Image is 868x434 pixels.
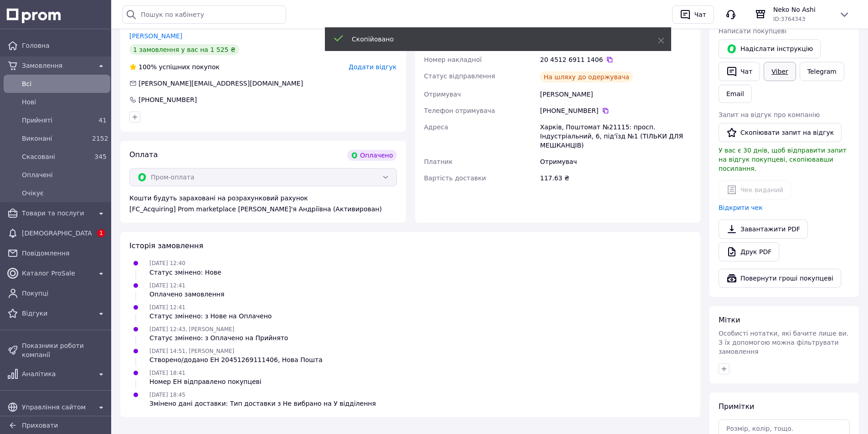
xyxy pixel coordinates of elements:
span: Примітки [719,402,754,411]
span: Аналітика [22,369,92,378]
span: ID: 3764343 [773,16,805,22]
span: [DATE] 14:51, [PERSON_NAME] [149,348,234,354]
div: Статус змінено: з Нове на Оплачено [149,311,272,321]
span: Замовлення [22,61,92,70]
span: Показники роботи компанії [22,341,107,359]
span: Телефон отримувача [424,107,495,114]
span: Платник [424,158,453,165]
span: Каталог ProSale [22,269,92,278]
a: Завантажити PDF [719,220,808,239]
span: Написати покупцеві [719,27,786,35]
span: Прийняті [22,116,88,125]
span: У вас є 30 днів, щоб відправити запит на відгук покупцеві, скопіювавши посилання. [719,147,847,172]
div: Чат [693,8,708,21]
div: Харків, Поштомат №21115: просп. Індустріальний, 6, під'їзд №1 (ТІЛЬКИ ДЛЯ МЕШКАНЦІВ) [538,119,693,153]
a: Viber [764,62,796,81]
div: Оплачено замовлення [149,290,224,299]
span: Neko No Ashi [773,5,832,14]
div: Створено/додано ЕН 20451269111406, Нова Пошта [149,355,323,364]
span: Товари та послуги [22,209,92,218]
span: 41 [98,117,107,124]
span: Повідомлення [22,249,107,258]
span: Головна [22,41,107,50]
div: 20 4512 6911 1406 [540,55,691,64]
span: Оплачені [22,170,107,179]
a: Відкрити чек [719,204,763,211]
a: Друк PDF [719,242,779,261]
div: [PHONE_NUMBER] [540,106,691,115]
span: 1 [97,229,105,237]
div: Отримувач [538,153,693,170]
span: Отримувач [424,91,461,98]
span: Історія замовлення [129,241,203,250]
input: Пошук по кабінету [122,5,286,24]
span: Особисті нотатки, які бачите лише ви. З їх допомогою можна фільтрувати замовлення [719,330,848,355]
span: Додати відгук [349,63,396,71]
div: успішних покупок [129,62,220,71]
button: Надіслати інструкцію [719,39,821,58]
div: [FC_Acquiring] Prom marketplace [PERSON_NAME]'я Андріївна (Активирован) [129,204,397,214]
span: Всi [22,79,107,88]
span: Запит на відгук про компанію [719,111,820,118]
button: Скопіювати запит на відгук [719,123,842,142]
a: Telegram [800,62,844,81]
span: Оплата [129,150,158,159]
span: 2152 [92,135,108,142]
button: Чат [719,62,760,81]
div: [PHONE_NUMBER] [138,95,198,104]
span: [DATE] 18:41 [149,370,185,376]
span: Мітки [719,316,740,324]
span: Скасовані [22,152,88,161]
button: Email [719,85,752,103]
button: Чат [672,5,714,24]
div: Статус змінено: з Оплачено на Прийнято [149,333,288,342]
span: Очікує [22,189,107,198]
div: Статус змінено: Нове [149,268,221,277]
div: Змінено дані доставки: Тип доставки з Не вибрано на У відділення [149,399,376,408]
span: Покупці [22,289,107,298]
span: [DATE] 12:43, [PERSON_NAME] [149,326,234,332]
span: Виконані [22,134,88,143]
div: [PERSON_NAME] [538,86,693,102]
span: Номер накладної [424,56,482,63]
span: Адреса [424,123,448,131]
div: Оплачено [347,150,396,161]
span: 100% [139,63,157,71]
div: На шляху до одержувача [540,71,633,82]
span: 345 [94,153,107,160]
span: Вартість доставки [424,174,486,182]
span: Статус відправлення [424,72,495,80]
span: Управління сайтом [22,403,92,412]
span: Нові [22,97,107,107]
span: [DEMOGRAPHIC_DATA] [22,229,92,238]
span: [DATE] 12:41 [149,304,185,311]
div: 1 замовлення у вас на 1 525 ₴ [129,44,239,55]
div: Кошти будуть зараховані на розрахунковий рахунок [129,194,397,214]
span: [PERSON_NAME][EMAIL_ADDRESS][DOMAIN_NAME] [139,80,303,87]
a: [PERSON_NAME] [129,32,182,40]
button: Повернути гроші покупцеві [719,269,841,288]
span: Відгуки [22,309,92,318]
div: 117.63 ₴ [538,170,693,186]
span: [DATE] 12:40 [149,260,185,266]
div: Номер ЕН відправлено покупцеві [149,377,262,386]
span: [DATE] 18:45 [149,392,185,398]
div: Скопійовано [352,35,635,44]
span: [DATE] 12:41 [149,282,185,289]
span: Приховати [22,422,58,429]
